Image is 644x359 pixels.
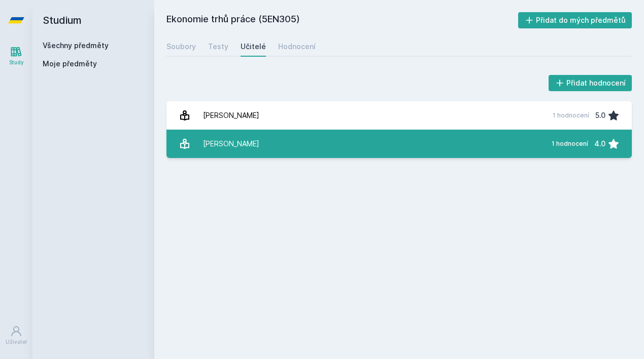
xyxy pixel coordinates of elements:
[9,59,24,66] div: Study
[278,36,316,57] a: Hodnocení
[6,338,27,346] div: Uživatel
[552,140,588,148] div: 1 hodnocení
[549,75,632,91] button: Přidat hodnocení
[166,12,518,28] h2: Ekonomie trhů práce (5EN305)
[166,130,632,158] a: [PERSON_NAME] 1 hodnocení 4.0
[203,105,259,126] div: [PERSON_NAME]
[203,134,259,154] div: [PERSON_NAME]
[241,36,266,57] a: Učitelé
[43,59,97,69] span: Moje předměty
[43,41,109,50] a: Všechny předměty
[166,36,196,57] a: Soubory
[166,101,632,130] a: [PERSON_NAME] 1 hodnocení 5.0
[208,36,228,57] a: Testy
[553,111,589,119] div: 1 hodnocení
[166,42,196,52] div: Soubory
[2,320,30,351] a: Uživatel
[241,42,266,52] div: Učitelé
[595,105,605,126] div: 5.0
[2,41,30,71] a: Study
[518,12,632,28] button: Přidat do mých předmětů
[208,42,228,52] div: Testy
[278,42,316,52] div: Hodnocení
[594,134,605,154] div: 4.0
